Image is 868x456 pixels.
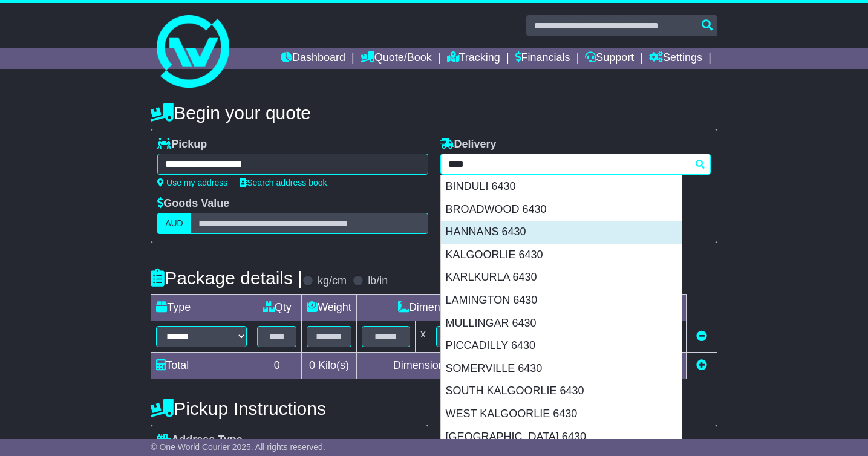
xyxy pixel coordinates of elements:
label: lb/in [368,275,388,288]
div: LAMINGTON 6430 [441,289,682,312]
typeahead: Please provide city [440,154,711,175]
td: Dimensions (L x W x H) [356,295,564,321]
div: HANNANS 6430 [441,221,682,244]
a: Add new item [696,359,707,371]
span: © One World Courier 2025. All rights reserved. [151,442,325,452]
div: MULLINGAR 6430 [441,312,682,335]
label: Goods Value [157,197,229,210]
a: Dashboard [281,48,345,69]
h4: Begin your quote [151,103,717,123]
a: Financials [515,48,570,69]
td: Dimensions in Centimetre(s) [356,353,564,379]
td: Qty [252,295,302,321]
a: Search address book [240,178,327,187]
td: Weight [302,295,357,321]
label: Delivery [440,138,497,151]
a: Settings [649,48,702,69]
label: Address Type [157,434,243,447]
label: Pickup [157,138,207,151]
td: Total [151,353,252,379]
label: kg/cm [318,275,347,288]
a: Support [585,48,634,69]
a: Tracking [447,48,500,69]
h4: Package details | [151,268,302,288]
div: SOMERVILLE 6430 [441,357,682,380]
div: SOUTH KALGOORLIE 6430 [441,380,682,403]
a: Use my address [157,178,227,187]
div: BROADWOOD 6430 [441,198,682,221]
td: 0 [252,353,302,379]
a: Remove this item [696,330,707,342]
td: Type [151,295,252,321]
div: KALGOORLIE 6430 [441,244,682,267]
td: x [415,321,431,353]
div: KARLKURLA 6430 [441,266,682,289]
label: AUD [157,213,191,234]
div: BINDULI 6430 [441,175,682,198]
span: 0 [309,359,315,371]
div: [GEOGRAPHIC_DATA] 6430 [441,426,682,449]
div: WEST KALGOORLIE 6430 [441,403,682,426]
div: PICCADILLY 6430 [441,334,682,357]
h4: Pickup Instructions [151,399,428,419]
a: Quote/Book [361,48,432,69]
td: Kilo(s) [302,353,357,379]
